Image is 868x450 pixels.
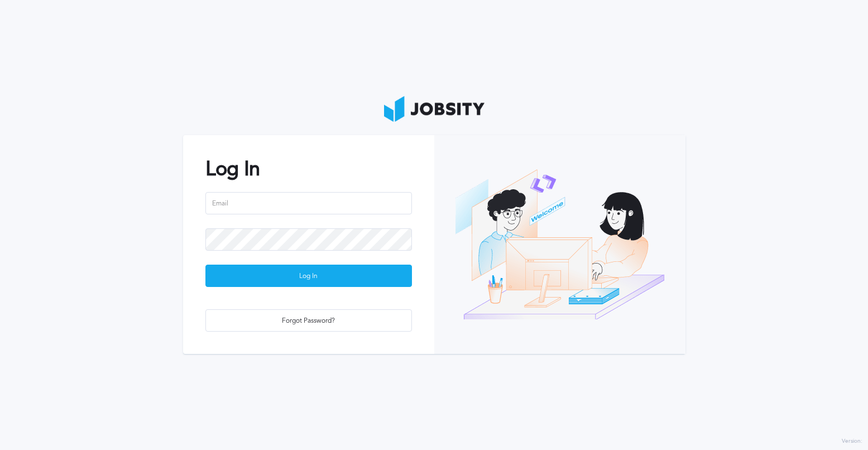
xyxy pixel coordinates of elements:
div: Forgot Password? [206,310,411,332]
h2: Log In [205,157,412,180]
input: Email [205,192,412,214]
button: Forgot Password? [205,309,412,332]
label: Version: [842,438,862,445]
button: Log In [205,265,412,287]
div: Log In [206,265,411,288]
